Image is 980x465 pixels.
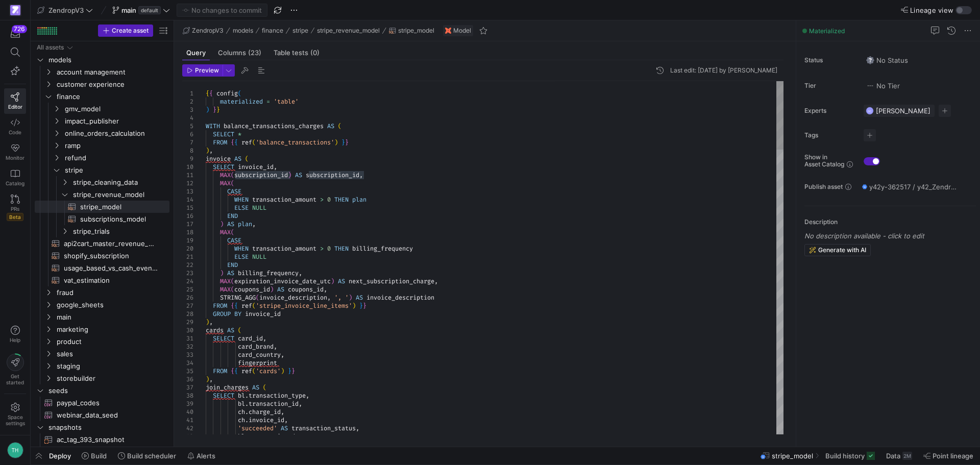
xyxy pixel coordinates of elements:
[252,195,316,204] span: transaction_amount
[64,275,158,286] span: vat_estimation​​​​​​​​​​
[4,25,26,43] button: 726
[241,302,252,310] span: ref
[206,146,209,155] span: )
[57,287,168,299] span: fraud
[274,50,320,56] span: Table tests
[35,299,169,311] div: Press SPACE to select this row.
[238,163,274,171] span: invoice_id
[35,213,169,225] div: Press SPACE to select this row.
[220,220,224,228] span: )
[197,452,215,460] span: Alerts
[670,67,777,74] div: Last edit: [DATE] by [PERSON_NAME]
[345,138,349,146] span: }
[213,106,216,114] span: }
[288,171,291,179] span: )
[4,2,26,19] a: https://storage.googleapis.com/y42-prod-data-exchange/images/qZXOSqkTtPuVcXVzF40oUlM07HVTwZXfPK0U...
[35,409,169,421] a: webinar_data_seed​​​​​​
[231,138,234,146] span: {
[809,27,845,35] span: Materialized
[35,250,169,262] a: shopify_subscription​​​​​​​​​​
[231,302,234,310] span: {
[349,293,352,302] span: )
[182,163,193,171] div: 10
[113,447,181,464] button: Build scheduler
[35,127,169,139] div: Press SPACE to select this row.
[241,138,252,146] span: ref
[320,195,324,204] span: >
[306,171,359,179] span: subscription_id
[209,89,213,97] span: {
[327,244,331,253] span: 0
[234,138,238,146] span: {
[182,146,193,155] div: 8
[57,360,168,372] span: staging
[876,107,930,115] span: [PERSON_NAME]
[818,247,866,254] span: Generate with AI
[359,302,363,310] span: }
[352,195,366,204] span: plan
[65,152,168,164] span: refund
[231,285,234,293] span: (
[317,27,380,34] span: stripe_revenue_model
[57,348,168,360] span: sales
[292,27,308,34] span: stripe
[182,220,193,228] div: 17
[256,302,352,310] span: 'stripe_invoice_line_items'
[80,213,158,225] span: subscriptions_model​​​​​​​​​​
[919,447,978,464] button: Point lineage
[7,442,23,458] div: TH
[206,318,209,326] span: )
[64,250,158,262] span: shopify_subscription​​​​​​​​​​
[182,179,193,187] div: 12
[804,107,855,114] span: Experts
[252,204,266,212] span: NULL
[324,285,327,293] span: ,
[231,228,234,236] span: (
[57,324,168,335] span: marketing
[245,310,281,318] span: invoice_id
[213,138,227,146] span: FROM
[386,25,437,37] button: stripe_model
[334,138,338,146] span: )
[35,164,169,176] div: Press SPACE to select this row.
[262,27,283,34] span: finance
[245,155,249,163] span: (
[35,262,169,274] a: usage_based_vs_cash_events​​​​​​​​​​
[35,152,169,164] div: Press SPACE to select this row.
[363,302,366,310] span: }
[274,163,277,171] span: ,
[234,285,270,293] span: coupons_id
[35,225,169,237] div: Press SPACE to select this row.
[4,439,26,461] button: TH
[213,310,231,318] span: GROUP
[334,195,349,204] span: THEN
[220,293,256,302] span: STRING_AGG
[121,6,136,14] span: main
[182,155,193,163] div: 9
[65,128,168,139] span: online_orders_calculation
[182,326,193,334] div: 30
[6,155,24,161] span: Monitor
[902,452,912,460] div: 2M
[216,106,220,114] span: }
[57,434,158,446] span: ac_tag_393_snapshot​​​​​​​
[220,277,231,285] span: MAX
[220,97,263,106] span: materialized
[220,269,224,277] span: )
[259,293,327,302] span: invoice_description
[192,27,224,34] span: ZendropV3
[227,220,234,228] span: AS
[182,334,193,342] div: 31
[138,6,161,14] span: default
[320,244,324,253] span: >
[252,220,256,228] span: ,
[263,334,266,342] span: ,
[110,4,173,17] button: maindefault
[804,183,843,190] span: Publish asset
[352,302,356,310] span: )
[35,323,169,335] div: Press SPACE to select this row.
[35,237,169,250] div: Press SPACE to select this row.
[182,64,223,77] button: Preview
[248,50,261,56] span: (23)
[35,201,169,213] div: Press SPACE to select this row.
